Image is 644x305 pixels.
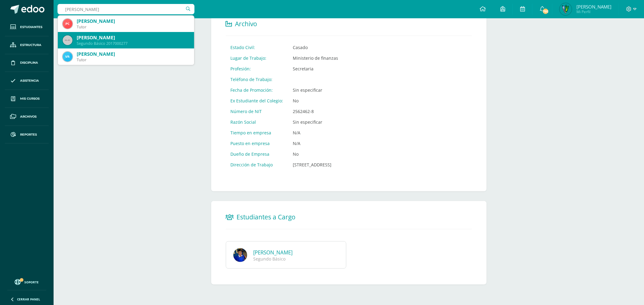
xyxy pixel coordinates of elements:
[77,18,189,24] div: [PERSON_NAME]
[226,63,288,74] td: Profesión:
[226,85,288,95] td: Fecha de Promoción:
[77,57,189,62] div: Tutor
[5,54,49,72] a: Disciplina
[5,18,49,36] a: Estudiantes
[288,95,343,106] td: No
[63,35,72,45] img: 45x45
[576,9,611,14] span: Mi Perfil
[20,43,41,48] span: Estructura
[5,36,49,54] a: Estructura
[288,138,343,149] td: N/A
[58,4,194,14] input: Busca un usuario...
[77,24,189,30] div: Tutor
[226,95,288,106] td: Ex Estudiante del Colegio:
[20,96,40,101] span: Mis cursos
[288,127,343,138] td: N/A
[237,213,296,222] span: Estudiantes a Cargo
[288,63,343,74] td: Secretaria
[77,41,189,46] div: Segundo Básico 2017000277
[5,126,49,144] a: Reportes
[288,85,343,95] td: Sin especificar
[576,4,611,10] span: [PERSON_NAME]
[17,297,40,301] span: Cerrar panel
[5,72,49,90] a: Asistencia
[226,106,288,117] td: Número de NIT
[226,127,288,138] td: Tiempo en empresa
[254,256,336,262] div: Segundo Básico
[25,280,39,284] span: Soporte
[226,117,288,127] td: Razón Social
[288,149,343,159] td: No
[288,106,343,117] td: 2562462-8
[288,117,343,127] td: Sin especificar
[77,51,189,57] div: [PERSON_NAME]
[542,8,549,15] span: 792
[77,34,189,41] div: [PERSON_NAME]
[226,159,288,170] td: Dirección de Trabajo
[226,74,288,85] td: Teléfono de Trabajo:
[288,159,343,170] td: [STREET_ADDRESS]
[233,248,247,262] img: IMG_20240726_172426_223.webp
[226,149,288,159] td: Dueño de Empresa
[226,42,288,53] td: Estado Civil:
[226,138,288,149] td: Puesto en empresa
[20,114,37,119] span: Archivos
[20,25,42,30] span: Estudiantes
[20,60,38,65] span: Disciplina
[288,42,343,53] td: Casado
[235,20,257,28] span: Archivo
[5,90,49,108] a: Mis cursos
[20,78,39,83] span: Asistencia
[20,132,37,137] span: Reportes
[7,278,46,286] a: Soporte
[5,108,49,126] a: Archivos
[254,249,293,256] a: [PERSON_NAME]
[63,19,72,29] img: 6ad28f8135d89f58656e7159c26e51b0.png
[226,53,288,63] td: Lugar de Trabajo:
[63,52,72,62] img: 1cf8eb9a6546b855db2dcb822ee30e3b.png
[560,3,572,15] img: 1b281a8218983e455f0ded11b96ffc56.png
[288,53,343,63] td: Ministerio de finanzas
